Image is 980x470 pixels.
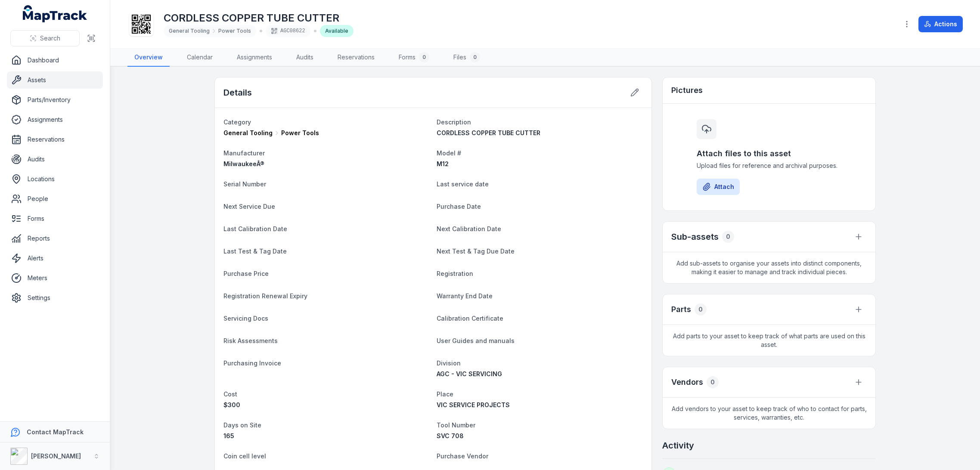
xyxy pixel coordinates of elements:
span: Warranty End Date [437,292,493,300]
span: MilwaukeeÂ® [223,160,264,167]
span: Add vendors to your asset to keep track of who to contact for parts, services, warranties, etc. [663,398,875,429]
div: AGC08622 [266,25,310,37]
span: Division [437,359,461,367]
a: Assignments [7,111,103,128]
span: Next Service Due [223,203,275,210]
a: Dashboard [7,52,103,69]
button: Search [10,30,80,46]
h3: Parts [671,303,691,315]
a: Reservations [331,49,381,67]
div: 0 [695,303,707,315]
span: VIC SERVICE PROJECTS [437,401,510,408]
a: Alerts [7,250,103,267]
a: MapTrack [23,5,87,22]
a: Reservations [7,131,103,148]
span: Risk Assessments [223,337,278,344]
span: Cost [223,390,237,398]
button: Attach [697,179,740,195]
span: Days on Site [223,421,261,429]
span: Servicing Docs [223,315,268,322]
div: 0 [419,52,429,62]
div: Available [320,25,354,37]
span: Add sub-assets to organise your assets into distinct components, making it easier to manage and t... [663,252,875,283]
span: Purchase Date [437,203,481,210]
span: Purchase Price [223,270,269,277]
strong: [PERSON_NAME] [31,452,81,460]
span: Power Tools [218,28,251,34]
strong: Contact MapTrack [27,428,84,436]
a: Assignments [230,49,279,67]
div: 0 [470,52,480,62]
span: Description [437,118,471,126]
a: Settings [7,289,103,306]
h3: Vendors [671,376,703,388]
span: Coin cell level [223,452,266,460]
a: Forms0 [392,49,436,67]
span: General Tooling [169,28,210,34]
span: Last service date [437,180,489,188]
span: AGC - VIC SERVICING [437,370,502,377]
a: Audits [7,151,103,168]
span: Registration Renewal Expiry [223,292,307,300]
a: People [7,190,103,207]
span: Add parts to your asset to keep track of what parts are used on this asset. [663,325,875,356]
span: Category [223,118,251,126]
span: 165 [223,432,234,439]
span: Next Test & Tag Due Date [437,247,515,255]
span: User Guides and manuals [437,337,515,344]
span: Purchase Vendor [437,452,488,460]
span: General Tooling [223,129,273,137]
span: Place [437,390,453,398]
h2: Activity [662,439,694,451]
a: Audits [289,49,320,67]
span: 300 AUD [223,401,240,408]
div: 0 [707,376,719,388]
span: Next Calibration Date [437,225,501,232]
span: M12 [437,160,449,167]
a: Forms [7,210,103,227]
span: Purchasing Invoice [223,359,281,367]
span: Serial Number [223,180,266,188]
span: Manufacturer [223,149,265,157]
a: Locations [7,170,103,188]
span: Upload files for reference and archival purposes. [697,161,841,170]
h2: Details [223,87,252,99]
div: 0 [722,231,734,243]
h3: Attach files to this asset [697,148,841,160]
a: Parts/Inventory [7,91,103,108]
span: CORDLESS COPPER TUBE CUTTER [437,129,540,136]
a: Calendar [180,49,220,67]
span: Last Test & Tag Date [223,247,287,255]
span: Tool Number [437,421,475,429]
a: Meters [7,269,103,287]
h3: Pictures [671,84,703,96]
span: Registration [437,270,473,277]
span: Model # [437,149,461,157]
span: Search [40,34,60,43]
h2: Sub-assets [671,231,719,243]
span: Power Tools [281,129,319,137]
a: Assets [7,71,103,89]
span: Calibration Certificate [437,315,503,322]
a: Reports [7,230,103,247]
span: Last Calibration Date [223,225,287,232]
h1: CORDLESS COPPER TUBE CUTTER [164,11,354,25]
span: SVC 708 [437,432,464,439]
a: Overview [127,49,170,67]
button: Actions [918,16,963,32]
a: Files0 [447,49,487,67]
